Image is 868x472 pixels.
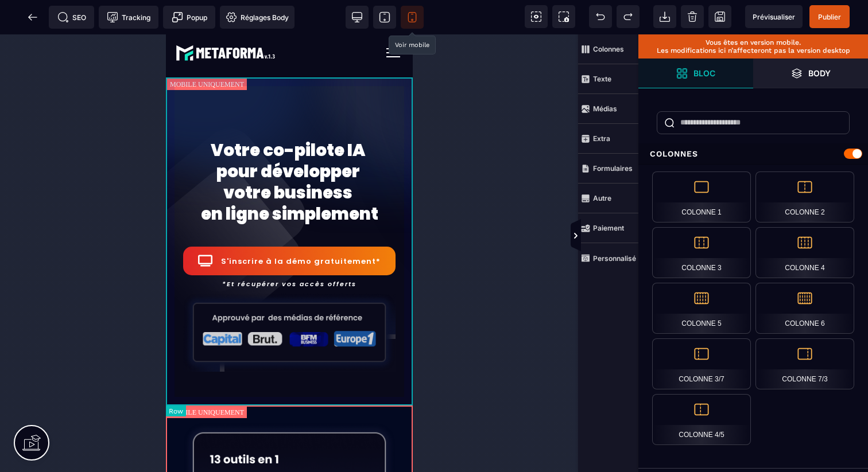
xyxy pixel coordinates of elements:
[593,134,610,143] strong: Extra
[644,38,862,46] p: Vous êtes en version mobile.
[593,254,636,263] strong: Personnalisé
[589,5,612,28] span: Défaire
[617,5,640,28] span: Rétablir
[753,58,868,88] span: Ouvrir les calques
[163,6,215,29] span: Créer une alerte modale
[172,11,207,23] span: Popup
[638,58,753,88] span: Ouvrir les blocs
[638,219,650,253] span: Afficher les vues
[99,6,158,29] span: Code de suivi
[578,94,638,124] span: Médias
[652,394,751,445] div: Colonne 4/5
[745,5,803,28] span: Aperçu
[652,283,751,334] div: Colonne 5
[593,164,633,173] strong: Formulaires
[652,338,751,389] div: Colonne 3/7
[652,227,751,278] div: Colonne 3
[755,283,854,334] div: Colonne 6
[17,212,230,241] button: S'inscrire à la démo gratuitement*
[226,11,289,23] span: Réglages Body
[578,64,638,94] span: Texte
[593,75,611,83] strong: Texte
[593,45,624,53] strong: Colonnes
[644,46,862,54] p: Les modifications ici n’affecteront pas la version desktop
[401,6,424,29] span: Voir mobile
[10,7,113,29] img: 8fa9e2e868b1947d56ac74b6bb2c0e33_logo-meta-v1-2.fcd3b35b.svg
[593,224,624,232] strong: Paiement
[755,227,854,278] div: Colonne 4
[578,213,638,243] span: Paiement
[693,69,715,77] strong: Bloc
[49,6,94,29] span: Métadata SEO
[346,6,369,29] span: Voir bureau
[578,124,638,154] span: Extra
[753,13,795,21] span: Prévisualiser
[17,259,230,337] img: 7fc4b72b8bb7fda7b8050a9b63e640d4_Mobile_overlay_brand_reinsurance.png
[593,194,611,202] strong: Autre
[652,171,751,223] div: Colonne 1
[57,11,86,23] span: SEO
[653,5,676,28] span: Importer
[638,143,868,165] div: Colonnes
[525,5,548,28] span: Voir les composants
[578,243,638,273] span: Personnalisé
[578,184,638,213] span: Autre
[755,171,854,223] div: Colonne 2
[21,6,44,29] span: Retour
[818,13,841,21] span: Publier
[220,6,294,29] span: Favicon
[708,5,731,28] span: Enregistrer
[17,100,230,196] h1: Votre co-pilote IA pour développer votre business en ligne simplement
[373,6,396,29] span: Voir tablette
[681,5,704,28] span: Nettoyage
[552,5,575,28] span: Capture d'écran
[578,34,638,64] span: Colonnes
[593,104,617,113] strong: Médias
[107,11,150,23] span: Tracking
[809,5,850,28] span: Enregistrer le contenu
[56,245,191,254] i: *Et récupérer vos accès offerts
[808,69,831,77] strong: Body
[578,154,638,184] span: Formulaires
[755,338,854,389] div: Colonne 7/3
